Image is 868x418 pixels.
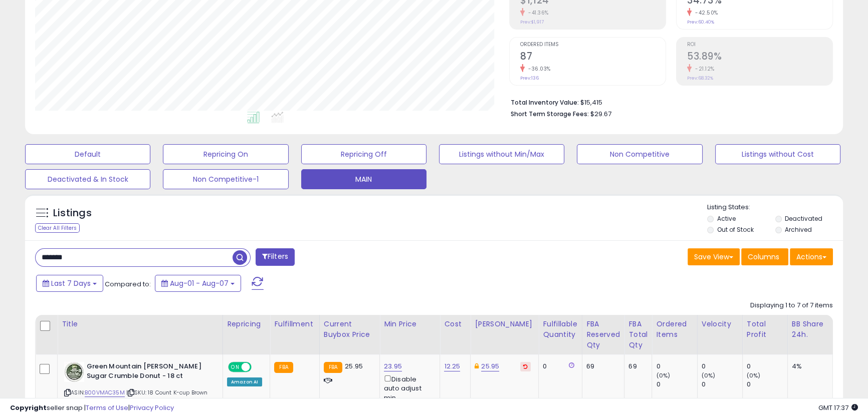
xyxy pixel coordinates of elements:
[586,319,620,350] div: FBA Reserved Qty
[717,214,735,223] label: Active
[792,319,828,340] div: BB Share 24h.
[36,275,103,292] button: Last 7 Days
[818,403,858,412] span: 2025-08-15 17:37 GMT
[64,388,208,403] span: | SKU: 18 Count K-cup Brown Sugar Crumble Donut
[747,371,761,379] small: (0%)
[520,51,666,64] h2: 87
[702,319,738,329] div: Velocity
[656,371,670,379] small: (0%)
[256,248,295,266] button: Filters
[628,319,647,350] div: FBA Total Qty
[792,362,825,371] div: 4%
[747,362,787,371] div: 0
[25,144,150,164] button: Default
[274,319,315,329] div: Fulfillment
[525,9,549,17] small: -41.36%
[250,363,266,371] span: OFF
[384,361,402,371] a: 23.95
[656,362,697,371] div: 0
[170,278,229,288] span: Aug-01 - Aug-07
[324,362,342,373] small: FBA
[62,319,219,329] div: Title
[687,51,832,64] h2: 53.89%
[692,9,718,17] small: -42.50%
[586,362,616,371] div: 69
[790,248,833,265] button: Actions
[130,403,174,412] a: Privacy Policy
[741,248,788,265] button: Columns
[520,42,666,48] span: Ordered Items
[511,98,579,107] b: Total Inventory Value:
[511,110,589,118] b: Short Term Storage Fees:
[511,96,825,108] li: $15,415
[301,169,426,189] button: MAIN
[707,203,843,212] p: Listing States:
[444,361,460,371] a: 12.25
[702,362,742,371] div: 0
[785,214,822,223] label: Deactivated
[53,206,92,220] h5: Listings
[687,75,713,81] small: Prev: 68.32%
[155,275,241,292] button: Aug-01 - Aug-07
[748,252,779,262] span: Columns
[481,361,499,371] a: 25.95
[87,362,208,383] b: Green Mountain [PERSON_NAME] Sugar Crumble Donut - 18 ct
[163,144,288,164] button: Repricing On
[64,362,84,382] img: 61A9GePw3dL._SL40_.jpg
[520,19,544,25] small: Prev: $1,917
[301,144,426,164] button: Repricing Off
[543,362,574,371] div: 0
[345,361,363,371] span: 25.95
[747,319,783,340] div: Total Profit
[51,278,91,288] span: Last 7 Days
[384,373,432,402] div: Disable auto adjust min
[227,377,262,386] div: Amazon AI
[384,319,436,329] div: Min Price
[475,319,534,329] div: [PERSON_NAME]
[85,388,125,397] a: B00VMAC35M
[628,362,644,371] div: 69
[227,319,266,329] div: Repricing
[229,363,242,371] span: ON
[687,42,832,48] span: ROI
[520,75,539,81] small: Prev: 136
[525,65,551,73] small: -36.03%
[590,109,611,119] span: $29.67
[10,403,174,413] div: seller snap | |
[577,144,702,164] button: Non Competitive
[274,362,293,373] small: FBA
[163,169,288,189] button: Non Competitive-1
[692,65,715,73] small: -21.12%
[715,144,840,164] button: Listings without Cost
[64,362,215,415] div: ASIN:
[747,380,787,389] div: 0
[785,225,812,234] label: Archived
[10,403,47,412] strong: Copyright
[25,169,150,189] button: Deactivated & In Stock
[324,319,375,340] div: Current Buybox Price
[35,223,80,233] div: Clear All Filters
[750,301,833,310] div: Displaying 1 to 7 of 7 items
[656,319,693,340] div: Ordered Items
[717,225,753,234] label: Out of Stock
[543,319,578,340] div: Fulfillable Quantity
[702,380,742,389] div: 0
[105,279,151,289] span: Compared to:
[702,371,716,379] small: (0%)
[656,380,697,389] div: 0
[687,19,714,25] small: Prev: 60.40%
[439,144,564,164] button: Listings without Min/Max
[688,248,740,265] button: Save View
[444,319,466,329] div: Cost
[86,403,128,412] a: Terms of Use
